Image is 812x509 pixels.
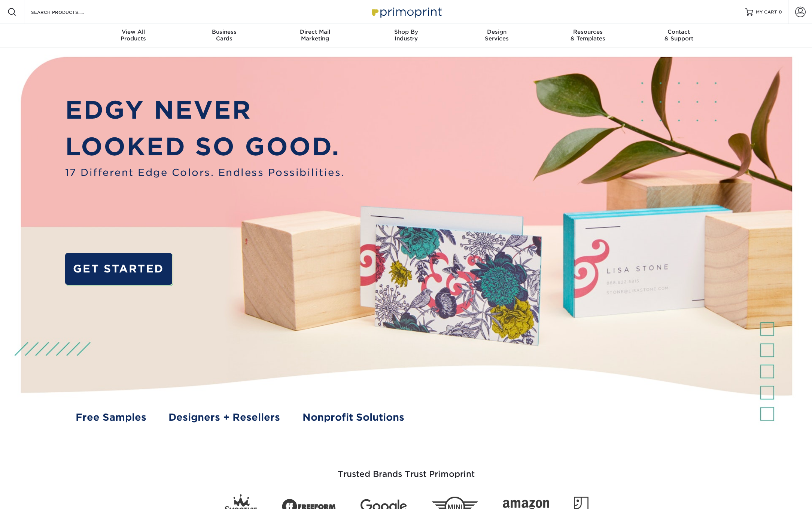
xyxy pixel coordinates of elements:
[187,451,625,488] h3: Trusted Brands Trust Primoprint
[65,253,172,285] a: GET STARTED
[369,4,444,20] img: Primoprint
[88,24,179,48] a: View AllProducts
[65,129,345,165] p: LOOKED SO GOOD.
[30,7,103,16] input: SEARCH PRODUCTS.....
[270,28,361,35] span: Direct Mail
[65,165,345,180] span: 17 Different Edge Colors. Endless Possibilities.
[65,92,345,129] p: EDGY NEVER
[270,24,361,48] a: Direct MailMarketing
[179,28,270,42] div: Cards
[451,28,542,42] div: Services
[302,410,404,424] a: Nonprofit Solutions
[361,28,451,42] div: Industry
[88,28,179,42] div: Products
[270,28,361,42] div: Marketing
[542,28,633,42] div: & Templates
[179,28,270,35] span: Business
[633,24,724,48] a: Contact& Support
[88,28,179,35] span: View All
[179,24,270,48] a: BusinessCards
[451,28,542,35] span: Design
[633,28,724,42] div: & Support
[542,24,633,48] a: Resources& Templates
[542,28,633,35] span: Resources
[451,24,542,48] a: DesignServices
[76,410,146,424] a: Free Samples
[361,24,451,48] a: Shop ByIndustry
[361,28,451,35] span: Shop By
[756,9,777,15] span: MY CART
[633,28,724,35] span: Contact
[168,410,280,424] a: Designers + Resellers
[779,9,782,15] span: 0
